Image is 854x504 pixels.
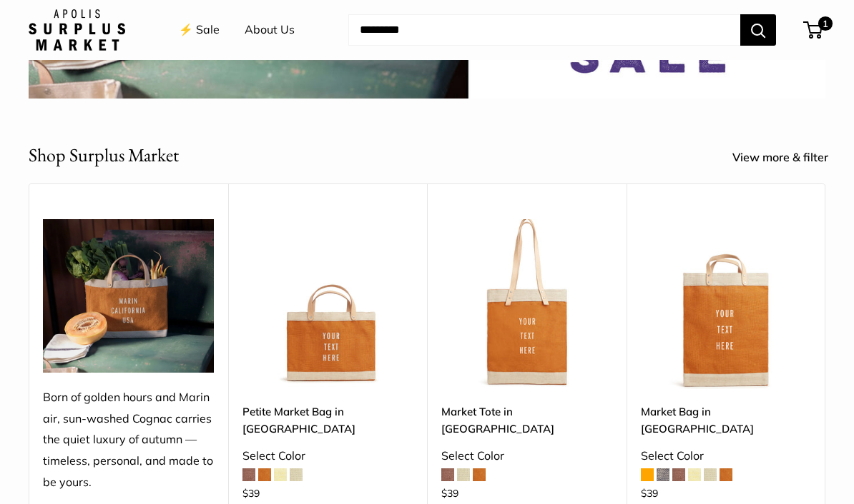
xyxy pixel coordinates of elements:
[805,21,823,39] a: 1
[29,9,125,51] img: Apolis: Surplus Market
[441,487,458,500] span: $39
[641,445,812,467] div: Select Color
[740,14,776,46] button: Search
[43,387,214,494] div: Born of golden hours and Marin air, sun-washed Cognac carries the quiet luxury of autumn — timele...
[641,403,812,437] a: Market Bag in [GEOGRAPHIC_DATA]
[641,487,658,500] span: $39
[818,16,833,31] span: 1
[242,219,413,390] a: Petite Market Bag in CognacPetite Market Bag in Cognac
[641,219,812,390] a: Market Bag in CognacMarket Bag in Cognac
[242,445,413,467] div: Select Color
[441,403,612,437] a: Market Tote in [GEOGRAPHIC_DATA]
[245,19,295,41] a: About Us
[732,147,844,168] a: View more & filter
[348,14,740,46] input: Search...
[43,219,214,373] img: Born of golden hours and Marin air, sun-washed Cognac carries the quiet luxury of autumn — timele...
[441,219,612,390] img: Market Tote in Cognac
[441,445,612,467] div: Select Color
[179,19,220,41] a: ⚡️ Sale
[441,219,612,390] a: Market Tote in CognacMarket Tote in Cognac
[242,487,260,500] span: $39
[242,219,413,390] img: Petite Market Bag in Cognac
[242,403,413,437] a: Petite Market Bag in [GEOGRAPHIC_DATA]
[29,141,179,169] h2: Shop Surplus Market
[641,219,812,390] img: Market Bag in Cognac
